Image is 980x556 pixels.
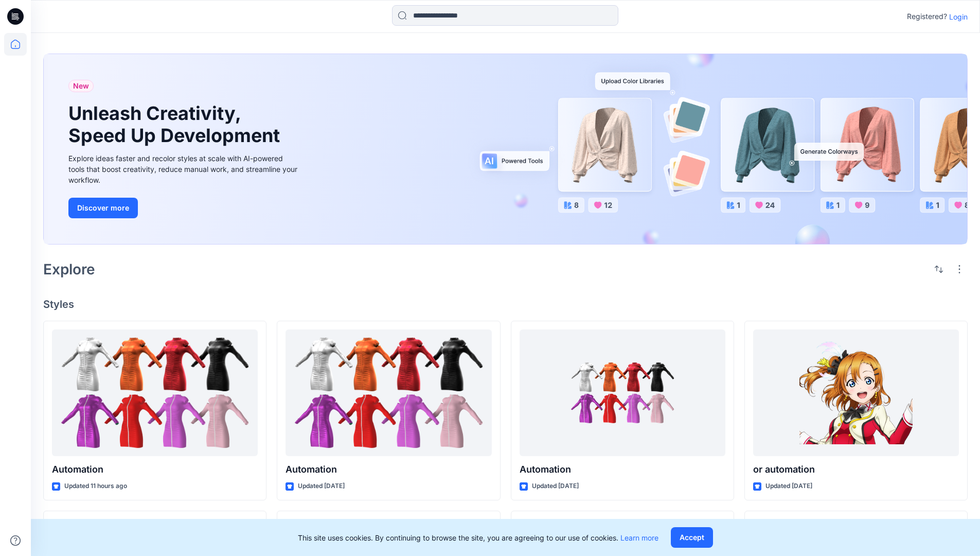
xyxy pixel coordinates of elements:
[520,329,725,457] a: Automation
[298,532,658,543] p: This site uses cookies. By continuing to browse the site, you are agreeing to our use of cookies.
[43,261,95,277] h2: Explore
[753,462,959,477] p: or automation
[64,481,127,492] p: Updated 11 hours ago
[532,481,579,492] p: Updated [DATE]
[949,11,968,22] p: Login
[286,462,491,477] p: Automation
[68,102,284,147] h1: Unleash Creativity, Speed Up Development
[753,329,959,457] a: or automation
[68,198,138,218] button: Discover more
[52,462,258,477] p: Automation
[286,329,491,457] a: Automation
[907,10,947,23] p: Registered?
[765,481,812,492] p: Updated [DATE]
[68,198,300,218] a: Discover more
[52,329,258,457] a: Automation
[298,481,345,492] p: Updated [DATE]
[43,298,968,310] h4: Styles
[68,153,300,185] div: Explore ideas faster and recolor styles at scale with AI-powered tools that boost creativity, red...
[620,533,658,542] a: Learn more
[520,462,725,477] p: Automation
[73,80,89,92] span: New
[671,527,713,548] button: Accept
